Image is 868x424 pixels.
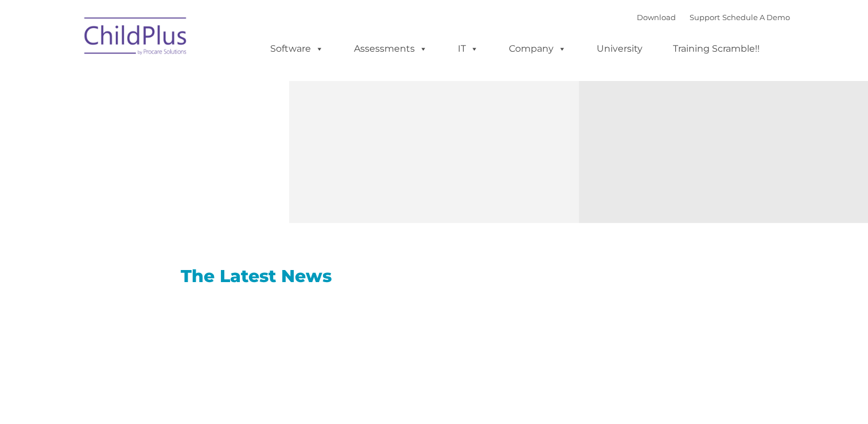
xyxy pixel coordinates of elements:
[690,13,720,22] a: Support
[446,37,490,60] a: IT
[79,9,193,67] img: ChildPlus by Procare Solutions
[637,13,790,22] font: |
[637,13,676,22] a: Download
[497,37,578,60] a: Company
[585,37,654,60] a: University
[722,13,790,22] a: Schedule A Demo
[342,37,439,60] a: Assessments
[97,265,415,288] h3: The Latest News
[259,37,335,60] a: Software
[661,37,771,60] a: Training Scramble!!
